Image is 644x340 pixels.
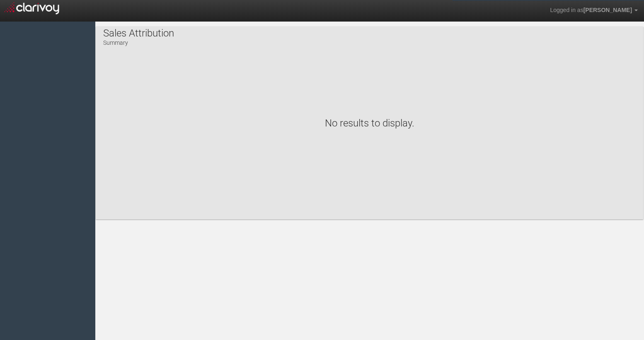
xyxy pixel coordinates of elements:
h1: No results to display. [104,117,635,128]
p: Summary [103,36,174,47]
h1: Sales Attribution [103,28,174,39]
span: Logged in as [550,7,583,13]
a: Logged in as[PERSON_NAME] [544,0,644,20]
span: [PERSON_NAME] [583,7,632,13]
